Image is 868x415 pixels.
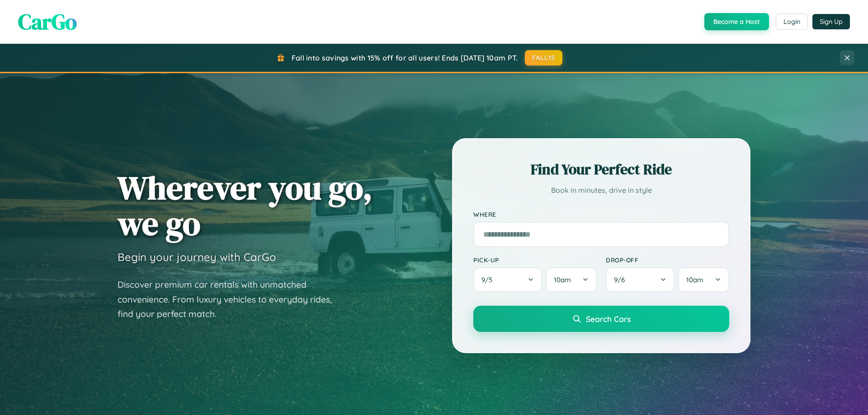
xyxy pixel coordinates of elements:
[704,13,769,30] button: Become a Host
[473,306,729,332] button: Search Cars
[606,256,729,264] label: Drop-off
[606,267,675,292] button: 9/6
[18,7,77,37] span: CarGo
[473,210,729,218] label: Where
[525,50,563,65] button: FALL15
[686,275,703,284] span: 10am
[473,159,729,179] h2: Find Your Perfect Ride
[473,256,597,264] label: Pick-up
[118,170,373,241] h1: Wherever you go, we go
[118,250,276,264] h3: Begin your journey with CarGo
[118,277,344,322] p: Discover premium car rentals with unmatched convenience. From luxury vehicles to everyday rides, ...
[473,267,542,292] button: 9/5
[546,267,597,292] button: 10am
[473,184,729,197] p: Book in minutes, drive in style
[776,14,808,30] button: Login
[481,275,497,284] span: 9 / 5
[614,275,629,284] span: 9 / 6
[812,14,850,29] button: Sign Up
[678,267,729,292] button: 10am
[554,275,571,284] span: 10am
[586,314,631,324] span: Search Cars
[292,53,518,62] span: Fall into savings with 15% off for all users! Ends [DATE] 10am PT.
